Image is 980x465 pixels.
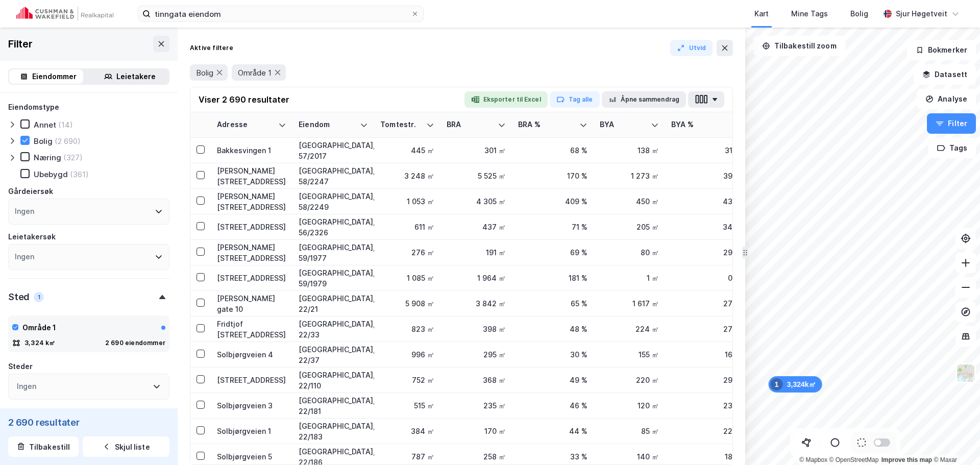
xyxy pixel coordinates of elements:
div: 1 [34,292,44,302]
div: 39 % [671,170,741,181]
div: [STREET_ADDRESS] [217,273,286,283]
button: Analyse [917,89,976,109]
div: Ubebygd [34,169,68,179]
div: [GEOGRAPHIC_DATA], 57/2017 [299,140,368,161]
div: 27 % [671,298,741,309]
div: 16 % [671,349,741,360]
div: 205 ㎡ [600,222,659,232]
div: Viser 2 690 resultater [199,93,289,106]
div: 68 % [518,145,587,156]
div: 752 ㎡ [380,375,434,385]
button: Eksporter til Excel [464,91,548,108]
button: Tilbakestill zoom [753,36,845,56]
button: Datasett [914,64,976,85]
div: [PERSON_NAME][STREET_ADDRESS] [217,191,286,212]
span: Område 1 [238,68,272,78]
div: 437 ㎡ [447,222,506,232]
div: Sjur Høgetveit [896,8,947,20]
div: [GEOGRAPHIC_DATA], 22/33 [299,319,368,340]
div: [GEOGRAPHIC_DATA], 58/2249 [299,191,368,212]
div: Kontrollprogram for chat [929,416,980,465]
div: Annet [34,120,56,130]
div: Ingen [15,205,34,217]
div: Map marker [769,376,822,393]
div: Solbjørgveien 5 [217,451,286,462]
div: 2 690 eiendommer [105,339,165,347]
div: [GEOGRAPHIC_DATA], 22/181 [299,395,368,417]
div: 301 ㎡ [447,145,506,156]
img: cushman-wakefield-realkapital-logo.202ea83816669bd177139c58696a8fa1.svg [16,7,113,21]
div: [PERSON_NAME] gate 10 [217,293,286,314]
button: Bokmerker [907,40,976,60]
div: 996 ㎡ [380,349,434,360]
div: 2 690 resultater [8,416,169,428]
div: 3 248 ㎡ [380,170,434,181]
div: 5 908 ㎡ [380,298,434,309]
div: Bolig [34,136,53,146]
div: 46 % [518,400,587,411]
button: Tags [928,138,976,158]
button: Utvid [670,40,713,56]
div: Område 1 [22,322,56,334]
div: 69 % [518,247,587,258]
div: Solbjørgveien 1 [217,426,286,436]
div: Sted [8,291,30,303]
div: 3,324 k㎡ [24,339,56,347]
div: 450 ㎡ [600,196,659,207]
div: 18 % [671,451,741,462]
div: [STREET_ADDRESS] [217,222,286,232]
div: 22 % [671,426,741,436]
div: [GEOGRAPHIC_DATA], 22/37 [299,344,368,365]
div: [GEOGRAPHIC_DATA], 56/2326 [299,216,368,238]
div: 33 % [518,451,587,462]
button: Skjul liste [83,436,169,457]
div: 4 305 ㎡ [447,196,506,207]
div: 29 % [671,375,741,385]
div: 3 842 ㎡ [447,298,506,309]
div: 140 ㎡ [600,451,659,462]
div: Eiendomstype [8,101,59,113]
div: 49 % [518,375,587,385]
div: [GEOGRAPHIC_DATA], 58/2247 [299,165,368,187]
div: [GEOGRAPHIC_DATA], 59/1977 [299,242,368,263]
div: Fridtjof [STREET_ADDRESS] [217,319,286,340]
div: 27 % [671,324,741,334]
div: [GEOGRAPHIC_DATA], 22/110 [299,370,368,391]
div: 258 ㎡ [447,451,506,462]
input: Søk på adresse, matrikkel, gårdeiere, leietakere eller personer [151,6,411,21]
div: 34 % [671,222,741,232]
div: [GEOGRAPHIC_DATA], 22/21 [299,293,368,314]
div: 409 % [518,196,587,207]
div: 1 053 ㎡ [380,196,434,207]
div: Bolig [850,8,868,20]
div: 1 085 ㎡ [380,273,434,283]
div: 71 % [518,222,587,232]
div: Aktive filtere [190,44,233,52]
button: Tag alle [550,91,600,108]
div: Steder [8,360,33,373]
div: 29 % [671,247,741,258]
div: Tomtestr. [380,120,422,130]
div: Leietakersøk [8,231,56,243]
div: Eiendom [299,120,356,130]
div: 384 ㎡ [380,426,434,436]
div: 170 ㎡ [447,426,506,436]
div: 120 ㎡ [600,400,659,411]
div: 398 ㎡ [447,324,506,334]
img: Z [956,363,975,383]
div: [STREET_ADDRESS] [217,375,286,385]
a: Mapbox [799,456,827,463]
div: Filter [8,36,33,52]
div: 44 % [518,426,587,436]
div: 235 ㎡ [447,400,506,411]
div: 220 ㎡ [600,375,659,385]
div: 445 ㎡ [380,145,434,156]
div: 787 ㎡ [380,451,434,462]
iframe: Chat Widget [929,416,980,465]
div: Ingen [17,380,36,393]
div: 85 ㎡ [600,426,659,436]
div: 276 ㎡ [380,247,434,258]
div: Solbjørgveien 3 [217,400,286,411]
div: Eiendommer [32,70,77,83]
button: Filter [927,113,976,134]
